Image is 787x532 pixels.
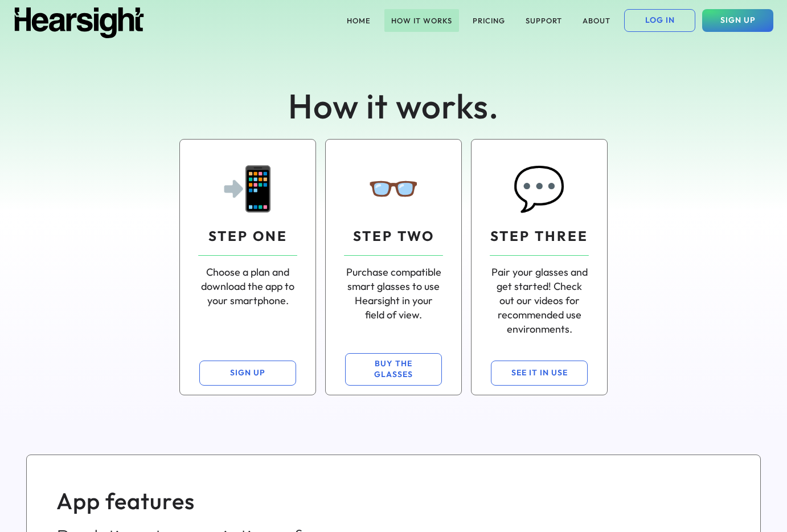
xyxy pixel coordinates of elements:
[513,158,566,218] div: 💬
[198,265,297,308] div: Choose a plan and download the app to your smartphone.
[490,265,589,337] div: Pair your glasses and get started! Check out our videos for recommended use environments.
[56,485,357,517] div: App features
[340,9,378,32] button: HOME
[490,227,588,246] div: STEP THREE
[353,227,435,246] div: STEP TWO
[199,361,296,386] button: SIGN UP
[221,158,274,218] div: 📲
[208,227,288,246] div: STEP ONE
[344,265,443,322] div: Purchase compatible smart glasses to use Hearsight in your field of view.
[466,9,512,32] button: PRICING
[576,9,617,32] button: ABOUT
[367,158,420,218] div: 👓
[624,9,695,32] button: LOG IN
[519,9,569,32] button: SUPPORT
[702,9,773,32] button: SIGN UP
[345,353,442,386] button: BUY THE GLASSES
[14,7,145,38] img: Hearsight logo
[223,82,564,130] div: How it works.
[491,361,588,386] button: SEE IT IN USE
[384,9,459,32] button: HOW IT WORKS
